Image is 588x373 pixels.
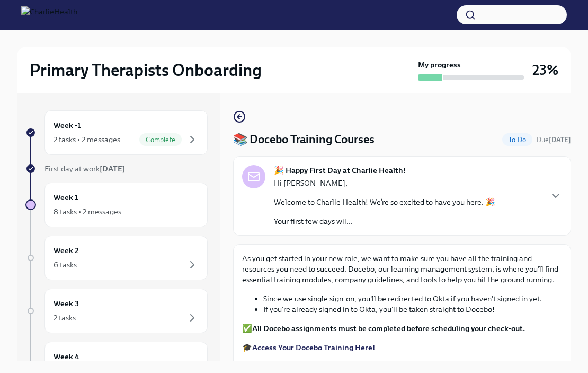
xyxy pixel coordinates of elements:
h6: Week 2 [54,245,79,256]
a: First day at work[DATE] [25,163,208,174]
li: If you're already signed in to Okta, you'll be taken straight to Docebo! [263,304,562,315]
a: Access Your Docebo Training Here! [252,343,375,352]
strong: All Docebo assignments must be completed before scheduling your check-out. [252,324,525,333]
strong: [DATE] [549,136,571,144]
a: Week 26 tasks [25,236,208,280]
h2: Primary Therapists Onboarding [30,59,262,81]
div: 2 tasks • 2 messages [54,134,120,145]
a: Week -12 tasks • 2 messagesComplete [25,110,208,155]
a: Week 32 tasks [25,289,208,333]
p: Your first few days wil... [274,216,495,227]
strong: [DATE] [100,164,125,174]
strong: My progress [418,59,461,70]
div: 8 tasks • 2 messages [54,206,121,217]
p: Hi [PERSON_NAME], [274,178,495,188]
h6: Week -1 [54,119,81,131]
h6: Week 3 [54,298,79,309]
span: First day at work [44,164,125,174]
span: August 26th, 2025 09:00 [537,135,571,145]
h6: Week 4 [54,351,79,362]
p: 🎓 [242,342,562,353]
strong: 🎉 Happy First Day at Charlie Health! [274,165,406,176]
a: Week 18 tasks • 2 messages [25,183,208,227]
p: ✅ [242,323,562,334]
div: 6 tasks [54,259,77,270]
span: To Do [502,136,532,144]
span: Complete [139,136,182,144]
p: Welcome to Charlie Health! We’re so excited to have you here. 🎉 [274,197,495,207]
p: As you get started in your new role, we want to make sure you have all the training and resources... [242,253,562,285]
h6: Week 1 [54,192,78,203]
h3: 23% [532,60,558,80]
span: Due [537,136,571,144]
img: CharlieHealth [21,6,77,23]
div: 2 tasks [54,313,76,323]
li: Since we use single sign-on, you'll be redirected to Okta if you haven't signed in yet. [263,293,562,304]
h4: 📚 Docebo Training Courses [233,132,375,148]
